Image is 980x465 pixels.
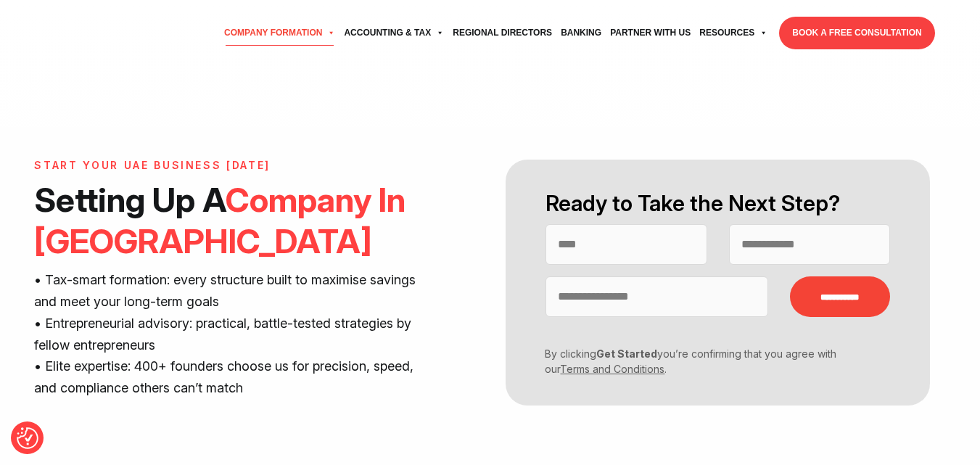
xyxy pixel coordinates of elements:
[17,427,38,449] img: Revisit consent button
[220,13,339,53] a: Company Formation
[560,363,664,375] a: Terms and Conditions
[34,179,426,262] h1: Setting Up A
[596,347,657,360] strong: Get Started
[695,13,772,53] a: Resources
[535,346,878,376] p: By clicking you’re confirming that you agree with our .
[556,13,606,53] a: Banking
[490,160,945,406] form: Contact form
[339,13,448,53] a: Accounting & Tax
[448,13,556,53] a: Regional Directors
[34,179,405,261] span: Company In [GEOGRAPHIC_DATA]
[545,189,889,218] h2: Ready to Take the Next Step?
[34,160,426,172] h6: Start Your UAE Business [DATE]
[17,427,38,449] button: Consent Preferences
[779,17,934,49] a: BOOK A FREE CONSULTATION
[606,13,695,53] a: Partner with Us
[45,15,154,52] img: svg+xml;nitro-empty-id=MTYwOjExNQ==-1;base64,PHN2ZyB2aWV3Qm94PSIwIDAgNzU4IDI1MSIgd2lkdGg9Ijc1OCIg...
[34,269,426,399] p: • Tax-smart formation: every structure built to maximise savings and meet your long-term goals • ...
